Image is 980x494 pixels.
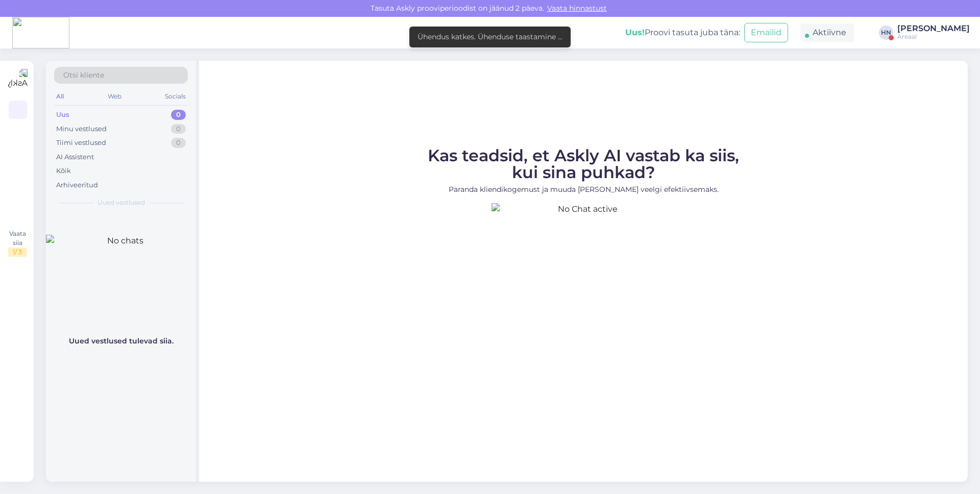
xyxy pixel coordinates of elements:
div: All [54,90,66,103]
span: Uued vestlused [97,198,145,207]
div: 0 [171,110,186,120]
div: AI Assistent [56,152,94,162]
span: Otsi kliente [63,70,104,81]
div: Aktiivne [800,23,854,42]
p: Uued vestlused tulevad siia. [69,336,174,347]
div: Socials [163,90,188,103]
div: [PERSON_NAME] [897,24,970,33]
div: Uus [56,110,69,120]
img: No Chat active [492,203,675,387]
div: 0 [171,124,186,134]
a: [PERSON_NAME]Areaal [897,24,974,41]
div: 1 / 3 [8,248,27,257]
div: Areaal [897,33,970,41]
div: Vaata siia [8,229,27,257]
div: Minu vestlused [56,124,107,134]
div: HN [879,26,893,40]
div: Ühendus katkes. Ühenduse taastamine ... [418,32,562,42]
div: Tiimi vestlused [56,138,106,148]
a: Vaata hinnastust [544,4,610,13]
div: Kõik [56,166,71,176]
button: Emailid [744,23,788,42]
div: Web [106,90,124,103]
p: Paranda kliendikogemust ja muuda [PERSON_NAME] veelgi efektiivsemaks. [428,184,739,195]
b: Uus! [625,28,645,37]
img: No chats [46,235,196,327]
span: Kas teadsid, et Askly AI vastab ka siis, kui sina puhkad? [428,145,739,182]
div: 0 [171,138,186,148]
div: Arhiveeritud [56,180,98,190]
img: Askly Logo [8,69,28,88]
div: Proovi tasuta juba täna: [625,27,740,39]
